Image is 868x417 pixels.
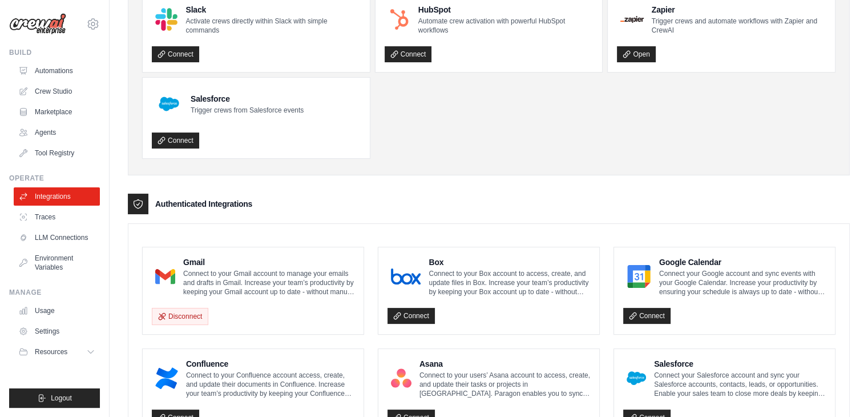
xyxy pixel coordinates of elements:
h3: Authenticated Integrations [155,198,252,210]
p: Connect to your users’ Asana account to access, create, and update their tasks or projects in [GE... [419,371,590,398]
img: Asana Logo [391,367,411,390]
a: Agents [14,123,100,142]
img: Box Logo [391,265,421,288]
h4: Asana [419,358,590,370]
p: Connect to your Gmail account to manage your emails and drafts in Gmail. Increase your team’s pro... [183,269,354,296]
h4: Gmail [183,256,354,268]
a: Crew Studio [14,82,100,101]
img: Gmail Logo [155,265,175,288]
img: Google Calendar Logo [627,265,651,288]
img: HubSpot Logo [388,8,410,30]
a: Environment Variables [14,249,100,276]
iframe: Chat Widget [811,362,868,417]
div: Build [9,48,100,57]
a: Automations [14,62,100,80]
p: Trigger crews and automate workflows with Zapier and CrewAI [652,17,826,35]
p: Trigger crews from Salesforce events [191,106,304,115]
p: Connect your Google account and sync events with your Google Calendar. Increase your productivity... [659,269,826,296]
a: Connect [152,133,199,149]
p: Activate crews directly within Slack with simple commands [185,17,360,35]
a: Settings [14,322,100,340]
button: Disconnect [152,308,208,325]
a: Traces [14,208,100,226]
div: Operate [9,174,100,183]
div: Manage [9,288,100,297]
a: Connect [152,46,199,62]
a: Connect [623,308,671,324]
img: Salesforce Logo [627,367,646,390]
img: Salesforce Logo [155,90,183,118]
img: Zapier Logo [620,16,643,23]
a: Connect [387,308,435,324]
a: Connect [385,46,432,62]
button: Logout [9,388,100,408]
span: Logout [51,394,72,403]
img: Confluence Logo [155,367,178,390]
a: LLM Connections [14,228,100,247]
p: Connect to your Confluence account access, create, and update their documents in Confluence. Incr... [186,371,354,398]
img: Logo [9,13,66,35]
h4: Slack [185,4,360,15]
p: Connect to your Box account to access, create, and update files in Box. Increase your team’s prod... [429,269,590,296]
a: Integrations [14,187,100,206]
h4: Zapier [652,4,826,15]
h4: Box [429,256,590,268]
p: Connect your Salesforce account and sync your Salesforce accounts, contacts, leads, or opportunit... [654,371,826,398]
h4: Salesforce [191,93,304,105]
p: Automate crew activation with powerful HubSpot workflows [418,17,594,35]
a: Usage [14,302,100,320]
a: Tool Registry [14,144,100,162]
h4: Salesforce [654,358,826,370]
img: Slack Logo [155,8,177,30]
span: Resources [35,347,67,356]
h4: HubSpot [418,4,594,15]
h4: Confluence [186,358,354,370]
button: Resources [14,343,100,361]
a: Marketplace [14,103,100,121]
h4: Google Calendar [659,256,826,268]
a: Open [617,46,655,62]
